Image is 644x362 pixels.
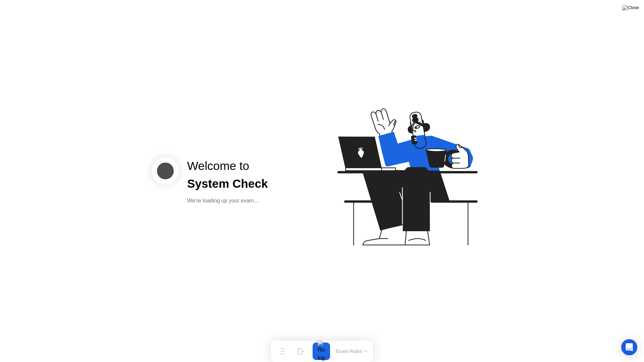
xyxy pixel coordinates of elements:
[187,197,268,205] div: We’re loading up your exam...
[187,175,268,193] div: System Check
[622,5,639,10] img: Close
[187,157,268,175] div: Welcome to
[621,339,637,355] div: Open Intercom Messenger
[334,348,370,354] button: Exam Rules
